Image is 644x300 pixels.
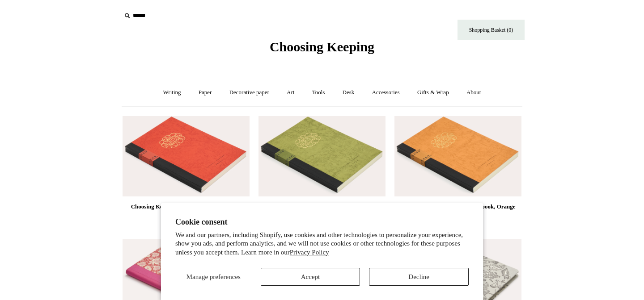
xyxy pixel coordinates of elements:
span: Manage preferences [186,273,241,280]
p: We and our partners, including Shopify, use cookies and other technologies to personalize your ex... [175,231,469,257]
h2: Cookie consent [175,217,469,227]
a: Shopping Basket (0) [458,20,525,40]
button: Decline [369,268,469,286]
img: Choosing Keeping Lined B6 Notebook, Green [258,116,386,196]
img: Choosing Keeping Plain B6 Notebook, Orange Ochre [394,116,521,196]
a: About [458,81,489,104]
a: Privacy Policy [290,249,329,256]
a: Accessories [364,81,408,104]
button: Manage preferences [175,268,252,286]
a: Writing [155,81,189,104]
div: Choosing Keeping Micro Grid B6 Notebook, Vermilion [125,201,247,223]
a: Decorative paper [221,81,277,104]
img: Choosing Keeping Micro Grid B6 Notebook, Vermilion [123,116,250,196]
a: Choosing Keeping Micro Grid B6 Notebook, Vermilion £18.00 [123,201,250,238]
a: Choosing Keeping Micro Grid B6 Notebook, Vermilion Choosing Keeping Micro Grid B6 Notebook, Vermi... [123,116,250,196]
a: Tools [304,81,333,104]
a: Desk [335,81,363,104]
span: Choosing Keeping [270,39,374,54]
a: Choosing Keeping Lined B6 Notebook, Green £18.00 [258,201,386,238]
a: Choosing Keeping Lined B6 Notebook, Green Choosing Keeping Lined B6 Notebook, Green [258,116,386,196]
a: Art [279,81,302,104]
a: Gifts & Wrap [409,81,457,104]
button: Accept [261,268,360,286]
div: Choosing Keeping Plain B6 Notebook, Orange Ochre [397,201,519,223]
a: Choosing Keeping Plain B6 Notebook, Orange Ochre Choosing Keeping Plain B6 Notebook, Orange Ochre [394,116,521,196]
a: Paper [191,81,220,104]
div: Choosing Keeping Lined B6 Notebook, Green [261,201,383,212]
a: Choosing Keeping Plain B6 Notebook, Orange Ochre £18.00 [394,201,521,238]
a: Choosing Keeping [270,46,374,53]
